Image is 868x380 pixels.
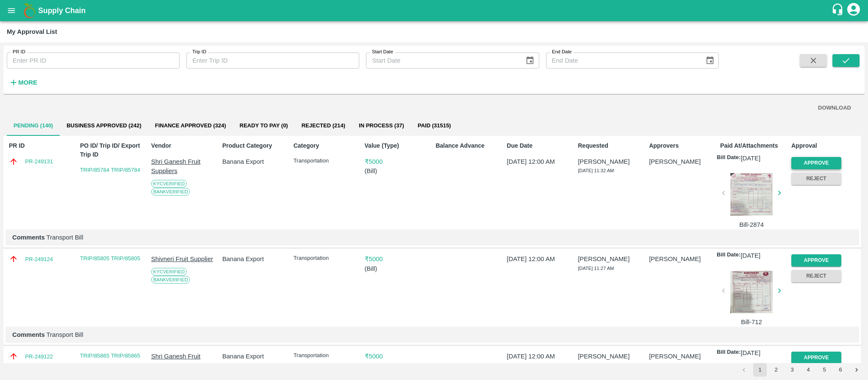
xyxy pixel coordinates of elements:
[294,157,361,165] p: Transportation
[791,352,841,364] button: Approve
[38,6,86,15] b: Supply Chain
[295,116,352,136] button: Rejected (214)
[18,79,37,86] strong: More
[785,363,799,377] button: Go to page 3
[834,363,847,377] button: Go to page 6
[151,254,219,264] p: Shivneri Fruit Supplier
[372,49,393,55] label: Start Date
[38,5,831,17] a: Supply Chain
[831,3,846,18] div: customer-support
[736,363,865,377] nav: pagination navigation
[649,254,717,264] p: [PERSON_NAME]
[740,348,760,358] p: [DATE]
[148,116,233,136] button: Finance Approved (324)
[233,116,295,136] button: Ready To Pay (0)
[717,154,740,163] p: Bill Date:
[649,157,717,166] p: [PERSON_NAME]
[435,141,503,150] p: Balance Advance
[7,26,57,37] div: My Approval List
[151,352,219,371] p: Shri Ganesh Fruit Suppliers
[578,141,646,150] p: Requested
[7,52,180,69] input: Enter PR ID
[740,154,760,163] p: [DATE]
[365,141,433,150] p: Value (Type)
[13,49,25,55] label: PR ID
[80,141,148,159] p: PO ID/ Trip ID/ Export Trip ID
[552,49,571,55] label: End Date
[25,157,53,166] a: PR-249131
[80,255,140,262] a: TRIP/85805 TRIP/85805
[791,254,841,267] button: Approve
[365,166,433,176] p: ( Bill )
[222,352,290,361] p: Banana Export
[352,116,411,136] button: In Process (37)
[801,363,815,377] button: Go to page 4
[365,157,433,166] p: ₹ 5000
[818,363,831,377] button: Go to page 5
[578,352,646,361] p: [PERSON_NAME]
[578,254,646,264] p: [PERSON_NAME]
[9,141,77,150] p: PR ID
[25,352,53,361] a: PR-249122
[740,251,760,260] p: [DATE]
[578,266,614,271] span: [DATE] 11:27 AM
[151,276,190,284] span: Bank Verified
[12,331,45,338] b: Comments
[769,363,783,377] button: Go to page 2
[222,141,290,150] p: Product Category
[12,233,852,242] p: Transport Bill
[702,52,718,69] button: Choose date
[717,251,740,260] p: Bill Date:
[12,234,45,241] b: Comments
[222,157,290,166] p: Banana Export
[151,180,187,187] span: KYC Verified
[365,352,433,361] p: ₹ 5000
[507,352,574,361] p: [DATE] 12:00 AM
[791,157,841,169] button: Approve
[60,116,148,136] button: Business Approved (242)
[21,2,38,19] img: logo
[717,348,740,358] p: Bill Date:
[2,1,21,20] button: open drawer
[365,254,433,264] p: ₹ 5000
[7,116,60,136] button: Pending (140)
[294,254,361,262] p: Transportation
[846,2,861,19] div: account of current user
[546,52,699,69] input: End Date
[815,101,854,116] button: DOWNLOAD
[151,268,187,275] span: KYC Verified
[649,352,717,361] p: [PERSON_NAME]
[151,141,219,150] p: Vendor
[366,52,519,69] input: Start Date
[411,116,458,136] button: Paid (31515)
[294,352,361,360] p: Transportation
[649,141,717,150] p: Approvers
[192,49,206,55] label: Trip ID
[791,270,841,282] button: Reject
[791,141,859,150] p: Approval
[507,157,574,166] p: [DATE] 12:00 AM
[80,167,140,173] a: TRIP/85784 TRIP/85784
[151,188,190,196] span: Bank Verified
[507,254,574,264] p: [DATE] 12:00 AM
[791,173,841,185] button: Reject
[850,363,863,377] button: Go to next page
[578,168,614,173] span: [DATE] 11:32 AM
[727,317,776,327] p: Bill-712
[720,141,788,150] p: Paid At/Attachments
[25,255,53,264] a: PR-249124
[12,330,852,339] p: Transport Bill
[222,254,290,264] p: Banana Export
[727,220,776,229] p: Bill-2874
[294,141,361,150] p: Category
[151,157,219,176] p: Shri Ganesh Fruit Suppliers
[365,361,433,371] p: ( Bill )
[365,264,433,273] p: ( Bill )
[522,52,538,69] button: Choose date
[753,363,767,377] button: page 1
[80,352,140,359] a: TRIP/85865 TRIP/85865
[507,141,574,150] p: Due Date
[578,157,646,166] p: [PERSON_NAME]
[186,52,359,69] input: Enter Trip ID
[7,75,39,90] button: More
